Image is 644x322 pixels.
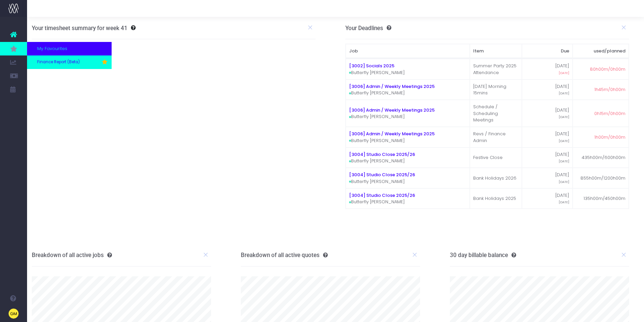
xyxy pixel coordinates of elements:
span: [DATE] [559,159,569,164]
td: Butterfly [PERSON_NAME] [346,188,470,209]
a: [3002] Socials 2025 [349,63,394,69]
div: No records found for this week yet. [27,49,321,56]
a: [3006] Admin / Weekly Meetings 2025 [349,107,435,113]
span: My Favourites [37,45,67,52]
h3: Breakdown of all active jobs [32,252,112,258]
h3: Your Deadlines [345,25,391,31]
th: Item: activate to sort column ascending [470,44,522,58]
a: [3006] Admin / Weekly Meetings 2025 [349,131,435,137]
td: Schedule / Scheduling Meetings [470,100,522,127]
a: Finance Report (Beta) [27,55,112,69]
span: 855h00m/1200h00m [580,175,625,182]
span: Finance Report (Beta) [37,59,80,65]
span: 435h00m/600h00m [582,154,625,161]
td: Bank Holidays 2025 [470,188,522,209]
td: [DATE] [522,127,573,147]
td: [DATE] Morning 15mins [470,79,522,100]
td: Butterfly [PERSON_NAME] [346,168,470,188]
td: [DATE] [522,79,573,100]
span: [DATE] [559,180,569,184]
a: [3004] Studio Close 2025/26 [349,192,415,199]
td: Butterfly [PERSON_NAME] [346,147,470,168]
td: [DATE] [522,147,573,168]
span: [DATE] [559,91,569,96]
th: used/planned: activate to sort column ascending [573,44,629,58]
span: [DATE] [559,200,569,205]
span: 135h00m/450h00m [583,195,625,202]
h3: Your timesheet summary for week 41 [32,25,128,31]
td: [DATE] [522,100,573,127]
span: 1h00m/0h00m [594,134,625,141]
td: Revs / Finance Admin [470,127,522,147]
td: Butterfly [PERSON_NAME] [346,79,470,100]
h3: Breakdown of all active quotes [241,252,328,258]
td: Summer Party 2025 Attendance [470,59,522,79]
span: 80h00m/0h00m [590,66,625,73]
h3: 30 day billable balance [450,252,516,258]
td: Butterfly [PERSON_NAME] [346,127,470,147]
td: [DATE] [522,188,573,209]
td: [DATE] [522,168,573,188]
td: Butterfly [PERSON_NAME] [346,59,470,79]
a: [3004] Studio Close 2025/26 [349,171,415,178]
th: Due: activate to sort column ascending [522,44,573,58]
span: [DATE] [559,139,569,143]
th: Job: activate to sort column ascending [346,44,470,58]
img: images/default_profile_image.png [8,308,19,319]
a: [3004] Studio Close 2025/26 [349,151,415,158]
span: 1h45m/0h00m [594,86,625,93]
span: [DATE] [559,115,569,119]
td: Butterfly [PERSON_NAME] [346,100,470,127]
td: Festive Close [470,147,522,168]
td: [DATE] [522,59,573,79]
span: 0h15m/0h00m [594,110,625,117]
a: [3006] Admin / Weekly Meetings 2025 [349,83,435,90]
td: Bank Holidays 2026 [470,168,522,188]
span: [DATE] [559,71,569,75]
